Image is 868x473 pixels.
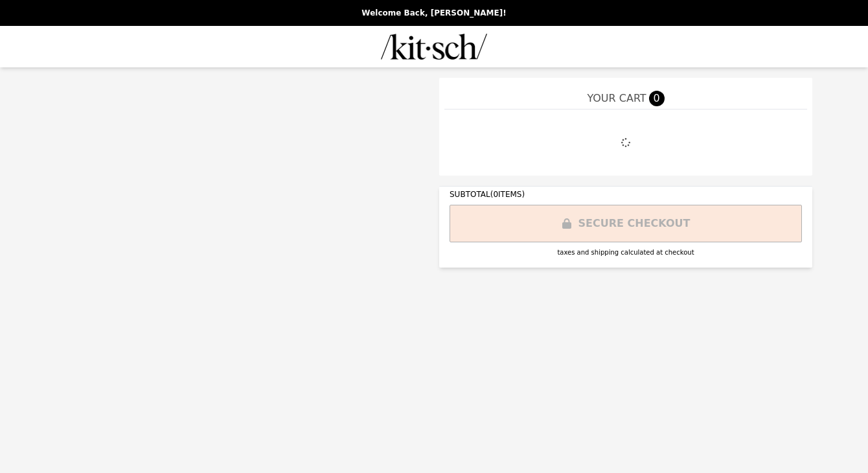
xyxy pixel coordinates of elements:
[8,8,860,18] p: Welcome Back, [PERSON_NAME]!
[450,190,490,199] span: SUBTOTAL
[649,91,665,106] span: 0
[587,91,646,106] span: YOUR CART
[381,34,487,60] img: Brand Logo
[490,190,525,199] span: ( 0 ITEMS)
[450,248,802,257] div: taxes and shipping calculated at checkout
